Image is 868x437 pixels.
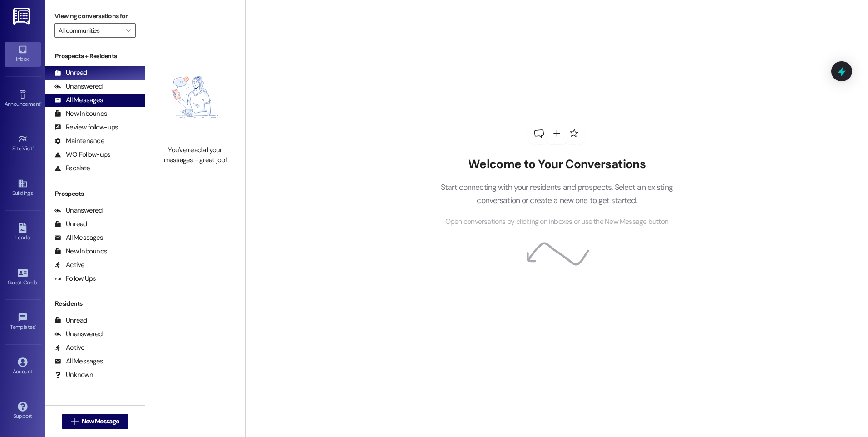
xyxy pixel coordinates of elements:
[5,399,41,423] a: Support
[45,51,145,61] div: Prospects + Residents
[54,329,103,339] div: Unanswered
[35,323,36,329] span: •
[54,357,103,366] div: All Messages
[54,316,87,325] div: Unread
[54,260,85,270] div: Active
[126,27,131,34] i: 
[71,418,78,425] i: 
[62,414,129,429] button: New Message
[54,68,87,78] div: Unread
[54,109,107,119] div: New Inbounds
[5,310,41,334] a: Templates •
[5,131,41,156] a: Site Visit •
[33,144,34,150] span: •
[45,299,145,308] div: Residents
[5,220,41,245] a: Leads
[54,164,90,173] div: Escalate
[5,354,41,379] a: Account
[427,157,686,172] h2: Welcome to Your Conversations
[54,150,110,159] div: WO Follow-ups
[54,219,87,229] div: Unread
[54,233,103,243] div: All Messages
[155,54,235,141] img: empty-state
[54,343,85,353] div: Active
[54,95,103,105] div: All Messages
[5,176,41,200] a: Buildings
[59,23,121,38] input: All communities
[54,274,96,283] div: Follow Ups
[54,82,103,91] div: Unanswered
[45,189,145,199] div: Prospects
[54,136,104,146] div: Maintenance
[5,265,41,290] a: Guest Cards
[445,216,668,228] span: Open conversations by clicking on inboxes or use the New Message button
[40,99,42,106] span: •
[82,417,119,426] span: New Message
[427,181,686,207] p: Start connecting with your residents and prospects. Select an existing conversation or create a n...
[54,9,136,23] label: Viewing conversations for
[54,206,103,215] div: Unanswered
[5,42,41,66] a: Inbox
[155,145,235,165] div: You've read all your messages - great job!
[54,247,107,256] div: New Inbounds
[54,123,118,132] div: Review follow-ups
[45,396,145,405] div: Past + Future Residents
[54,370,93,380] div: Unknown
[13,8,32,25] img: ResiDesk Logo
